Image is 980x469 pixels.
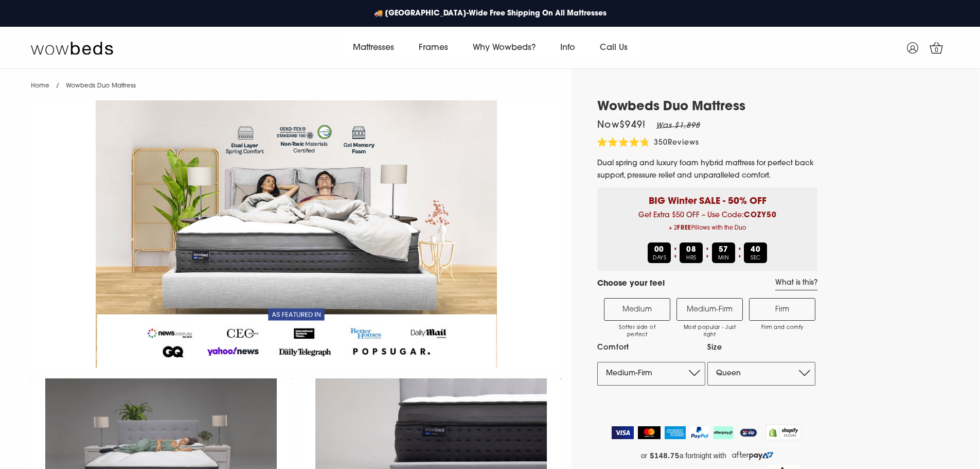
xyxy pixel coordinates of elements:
[738,426,759,439] img: ZipPay Logo
[638,426,661,439] img: MasterCard Logo
[755,324,810,332] span: Firm and comfy
[744,242,767,263] div: SEC
[719,246,729,254] b: 57
[31,69,136,95] nav: breadcrumbs
[775,279,817,290] a: What is this?
[665,426,686,439] img: American Express Logo
[765,425,801,440] img: Shopify secure badge
[610,324,665,339] span: Softer side of perfect
[641,451,647,460] span: or
[654,246,665,254] b: 00
[604,298,670,321] label: Medium
[680,242,703,263] div: HRS
[668,139,699,147] span: Reviews
[66,83,136,89] span: Wowbeds Duo Mattress
[612,426,634,439] img: Visa Logo
[548,33,587,62] a: Info
[712,242,735,263] div: MIN
[677,225,691,231] b: FREE
[686,246,697,254] b: 08
[56,83,59,89] span: /
[648,242,671,263] div: DAYS
[690,426,709,439] img: PayPal Logo
[605,212,810,235] span: Get Extra $50 OFF – Use Code:
[744,212,777,219] b: COZY50
[654,139,668,147] span: 350
[597,121,646,130] span: Now $949 !
[31,41,113,55] img: Wow Beds Logo
[682,324,737,339] span: Most popular - Just right
[406,33,460,62] a: Frames
[751,246,761,254] b: 40
[31,83,49,89] a: Home
[605,222,810,235] span: + 2 Pillows with the Duo
[676,298,743,321] label: Medium-Firm
[656,122,700,130] em: Was $1,898
[587,33,640,62] a: Call Us
[749,298,815,321] label: Firm
[932,45,942,56] span: 0
[369,3,612,24] a: 🚚 [GEOGRAPHIC_DATA]-Wide Free Shipping On All Mattresses
[707,341,815,354] label: Size
[597,279,665,290] h4: Choose your feel
[923,35,949,61] a: 0
[713,426,734,439] img: AfterPay Logo
[597,341,705,354] label: Comfort
[680,451,726,460] span: a fortnight with
[605,187,810,209] p: BIG Winter SALE - 50% OFF
[341,33,406,62] a: Mattresses
[597,448,817,463] a: or $148.75 a fortnight with
[597,160,814,180] span: Dual spring and luxury foam hybrid mattress for perfect back support, pressure relief and unparal...
[597,100,817,115] h1: Wowbeds Duo Mattress
[460,33,548,62] a: Why Wowbeds?
[650,451,679,460] strong: $148.75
